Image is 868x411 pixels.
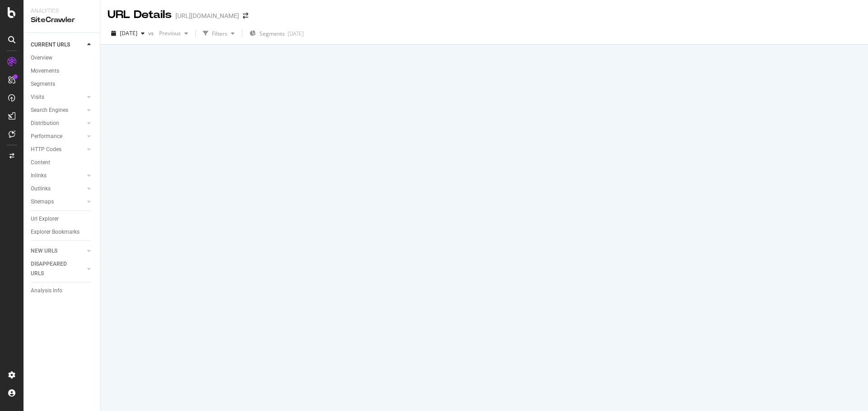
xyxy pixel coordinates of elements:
a: NEW URLS [31,246,85,256]
div: CURRENT URLS [31,40,70,50]
div: Explorer Bookmarks [31,227,80,237]
a: Content [31,158,94,167]
a: Analysis Info [31,286,94,296]
a: Performance [31,132,85,141]
a: Movements [31,66,94,76]
div: Analysis Info [31,286,62,296]
a: Explorer Bookmarks [31,227,94,237]
div: Distribution [31,119,59,128]
a: CURRENT URLS [31,40,85,50]
a: DISAPPEARED URLS [31,259,85,278]
span: Segments [259,30,285,37]
div: SiteCrawler [31,15,93,25]
a: Distribution [31,119,85,128]
div: URL Details [108,7,172,23]
div: DISAPPEARED URLS [31,259,76,278]
div: Visits [31,92,44,102]
a: Outlinks [31,184,85,194]
a: Search Engines [31,106,85,115]
div: Segments [31,79,55,89]
a: Inlinks [31,171,85,180]
button: [DATE] [108,26,148,41]
button: Segments[DATE] [246,26,307,41]
div: [URL][DOMAIN_NAME] [175,11,239,20]
div: Performance [31,132,62,141]
div: Content [31,158,50,167]
div: Url Explorer [31,214,59,224]
span: 2025 Aug. 2nd [120,29,137,37]
a: Overview [31,53,94,63]
a: Visits [31,92,85,102]
button: Filters [199,26,238,41]
div: Movements [31,66,59,76]
div: [DATE] [288,30,304,37]
div: Overview [31,53,52,63]
div: Inlinks [31,171,47,180]
div: Outlinks [31,184,51,194]
a: Sitemaps [31,197,85,207]
div: HTTP Codes [31,145,61,154]
div: arrow-right-arrow-left [243,13,248,19]
div: Filters [212,30,227,37]
div: NEW URLS [31,246,57,256]
a: Segments [31,79,94,89]
span: vs [148,29,156,37]
div: Sitemaps [31,197,54,207]
div: Search Engines [31,106,68,115]
span: Previous [156,29,181,37]
a: Url Explorer [31,214,94,224]
div: Analytics [31,7,93,15]
a: HTTP Codes [31,145,85,154]
button: Previous [156,26,192,41]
